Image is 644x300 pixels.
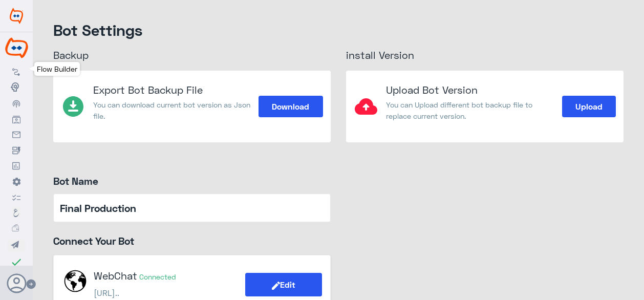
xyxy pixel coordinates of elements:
[10,256,23,268] i: check
[53,234,331,247] h2: Connect Your Bot
[386,99,554,121] p: You can Upload different bot backup file to replace current version.
[94,288,176,297] p: [URL]..
[94,270,176,283] h4: WebChat
[93,84,251,96] h3: Export Bot Backup File
[562,96,616,117] button: Upload
[53,173,331,188] label: Bot Name
[7,273,26,293] button: Avatar
[346,43,624,67] h3: install Version
[10,8,23,24] img: Widebot Logo
[139,272,176,281] small: Connected
[53,20,624,39] h4: Bot Settings
[272,280,295,289] span: Edit
[53,194,331,222] input: Final Production
[5,36,28,59] img: 118748111652893
[37,65,77,73] span: Flow Builder
[53,43,331,67] h3: Backup
[245,273,322,296] button: Edit
[93,99,251,121] p: You can download current bot version as Json file.
[259,96,323,117] button: Download
[386,84,554,96] h3: Upload Bot Version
